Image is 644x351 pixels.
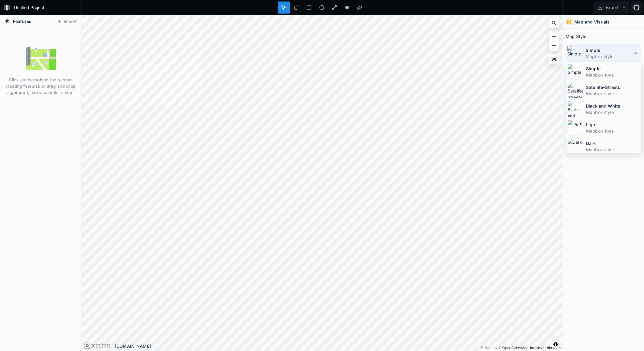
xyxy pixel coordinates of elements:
[567,120,583,136] img: Light
[84,342,91,349] a: Mapbox logo
[594,2,629,14] button: Export
[552,341,559,348] button: Toggle attribution
[480,346,497,350] a: Mapbox
[586,72,640,78] dd: Mapbox style
[567,101,583,117] img: Black and White
[586,121,640,128] dt: Light
[29,90,40,95] strong: .json
[574,19,610,25] h4: Map and Visuals
[33,77,43,82] strong: tools
[567,83,583,98] img: Satellite-Streets
[586,90,640,97] dd: Mapbox style
[554,341,557,348] span: Toggle attribution
[54,17,80,27] button: Import
[5,77,77,96] p: Click on the on top to start creating features or drag and drop a , or file to start
[586,53,632,60] dd: Mapbox style
[586,65,640,72] dt: Simple
[26,43,56,74] img: empty
[567,45,583,61] img: Simple
[586,128,640,134] dd: Mapbox style
[567,139,583,154] img: Dark
[586,103,640,109] dt: Black and White
[567,64,583,80] img: Simple
[566,32,586,41] h2: Map Style
[10,90,28,95] strong: .geojson
[586,84,640,90] dt: Satellite-Streets
[115,343,562,349] div: [DOMAIN_NAME]
[44,90,53,95] strong: .csv
[586,47,632,53] dt: Simple
[586,140,640,146] dt: Dark
[530,346,561,350] a: Map feedback
[84,342,110,349] a: Mapbox logo
[13,18,31,24] span: Features
[499,346,528,350] a: OpenStreetMap
[586,146,640,153] dd: Mapbox style
[586,109,640,115] dd: Mapbox style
